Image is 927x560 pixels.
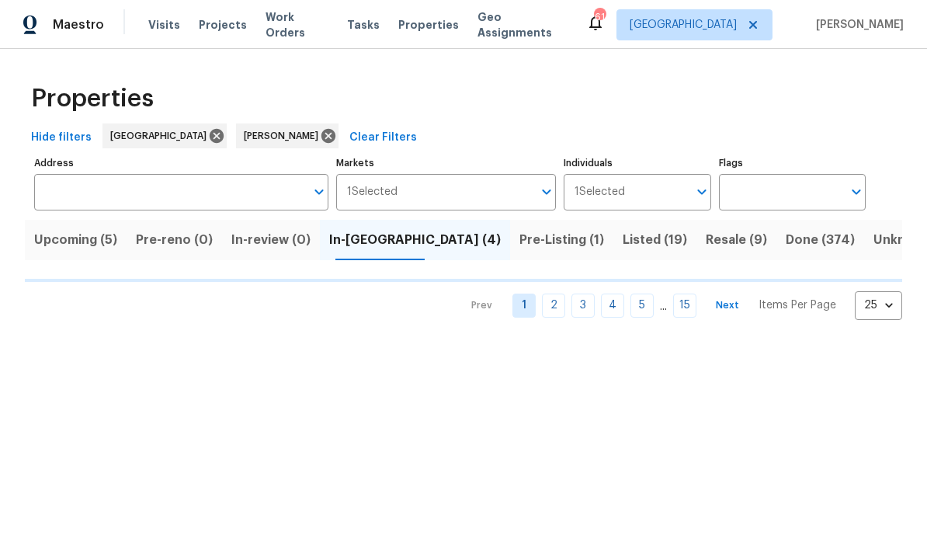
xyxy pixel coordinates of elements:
[673,294,696,318] a: Goto page 15
[601,294,624,318] a: Goto page 4
[53,17,104,33] span: Maestro
[236,123,339,148] div: [PERSON_NAME]
[231,229,311,251] span: In-review (0)
[660,296,667,315] li: ...
[691,181,713,203] button: Open
[575,186,625,199] span: 1 Selected
[349,128,417,148] span: Clear Filters
[477,9,568,40] span: Geo Assignments
[759,297,836,313] p: Items Per Page
[25,123,98,152] button: Hide filters
[536,181,557,203] button: Open
[706,229,767,251] span: Resale (9)
[703,294,752,317] button: Next
[347,186,398,199] span: 1 Selected
[102,123,227,148] div: [GEOGRAPHIC_DATA]
[630,294,654,318] a: Goto page 5
[571,294,595,318] a: Goto page 3
[542,294,565,318] a: Goto page 2
[564,158,710,168] label: Individuals
[244,128,325,144] span: [PERSON_NAME]
[329,229,501,251] span: In-[GEOGRAPHIC_DATA] (4)
[398,17,459,33] span: Properties
[594,9,605,25] div: 61
[148,17,180,33] span: Visits
[31,91,154,106] span: Properties
[810,17,904,33] span: [PERSON_NAME]
[512,294,536,318] a: Goto page 1
[623,229,687,251] span: Listed (19)
[855,285,902,325] div: 25
[630,17,737,33] span: [GEOGRAPHIC_DATA]
[308,181,330,203] button: Open
[31,128,92,148] span: Hide filters
[34,158,328,168] label: Address
[845,181,867,203] button: Open
[266,9,328,40] span: Work Orders
[34,229,117,251] span: Upcoming (5)
[336,158,557,168] label: Markets
[199,17,247,33] span: Projects
[719,158,866,168] label: Flags
[347,19,380,30] span: Tasks
[786,229,855,251] span: Done (374)
[110,128,213,144] span: [GEOGRAPHIC_DATA]
[519,229,604,251] span: Pre-Listing (1)
[457,291,902,320] nav: Pagination Navigation
[343,123,423,152] button: Clear Filters
[136,229,213,251] span: Pre-reno (0)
